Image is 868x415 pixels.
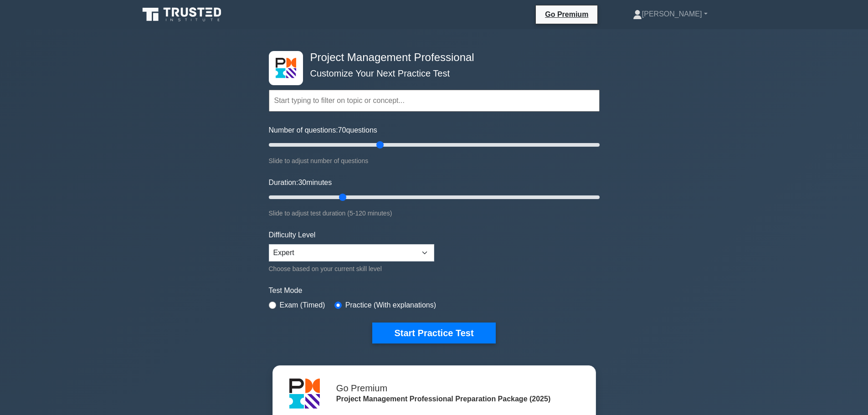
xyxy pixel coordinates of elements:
[345,300,436,311] label: Practice (With explanations)
[269,285,600,296] label: Test Mode
[269,177,332,188] label: Duration: minutes
[372,323,495,343] button: Start Practice Test
[269,230,316,241] label: Difficulty Level
[269,125,377,136] label: Number of questions: questions
[269,155,600,166] div: Slide to adjust number of questions
[280,300,325,311] label: Exam (Timed)
[269,90,600,112] input: Start typing to filter on topic or concept...
[269,208,600,219] div: Slide to adjust test duration (5-120 minutes)
[269,263,434,274] div: Choose based on your current skill level
[539,9,594,20] a: Go Premium
[307,51,555,64] h4: Project Management Professional
[298,179,306,186] span: 30
[611,5,729,23] a: [PERSON_NAME]
[338,126,346,134] span: 70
